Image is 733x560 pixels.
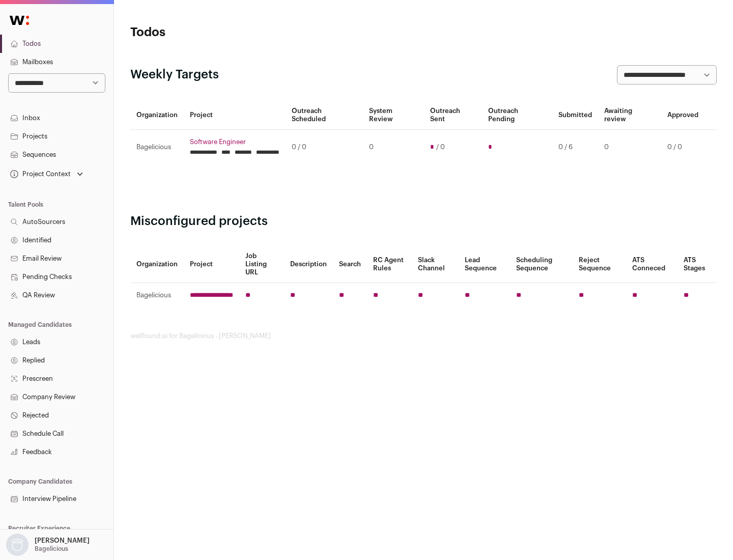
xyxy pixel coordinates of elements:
td: 0 [363,130,424,165]
button: Open dropdown [4,534,92,556]
th: Outreach Pending [482,101,552,130]
footer: wellfound:ai for Bagelicious - [PERSON_NAME] [130,332,717,340]
td: 0 / 0 [286,130,363,165]
th: Approved [661,101,704,130]
button: Open dropdown [8,167,85,181]
h2: Weekly Targets [130,67,219,83]
th: Organization [130,246,184,283]
h1: Todos [130,24,326,41]
th: Job Listing URL [239,246,284,283]
th: Project [184,101,286,130]
p: [PERSON_NAME] [35,537,90,545]
th: Scheduling Sequence [510,246,573,283]
h2: Misconfigured projects [130,213,717,230]
th: Outreach Scheduled [286,101,363,130]
th: ATS Conneced [626,246,677,283]
th: Outreach Sent [424,101,483,130]
img: nopic.png [6,534,29,556]
th: Description [284,246,333,283]
td: Bagelicious [130,130,184,165]
th: Awaiting review [598,101,661,130]
td: 0 / 0 [661,130,704,165]
td: 0 / 6 [552,130,598,165]
span: / 0 [436,143,445,151]
p: Bagelicious [35,545,68,553]
td: 0 [598,130,661,165]
th: Project [184,246,239,283]
img: Wellfound [4,10,35,31]
th: Reject Sequence [573,246,627,283]
th: ATS Stages [678,246,717,283]
th: Submitted [552,101,598,130]
th: Slack Channel [412,246,459,283]
th: System Review [363,101,424,130]
th: Lead Sequence [459,246,510,283]
div: Project Context [8,170,71,178]
a: Software Engineer [190,138,279,146]
th: RC Agent Rules [367,246,411,283]
td: Bagelicious [130,283,184,308]
th: Organization [130,101,184,130]
th: Search [333,246,367,283]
